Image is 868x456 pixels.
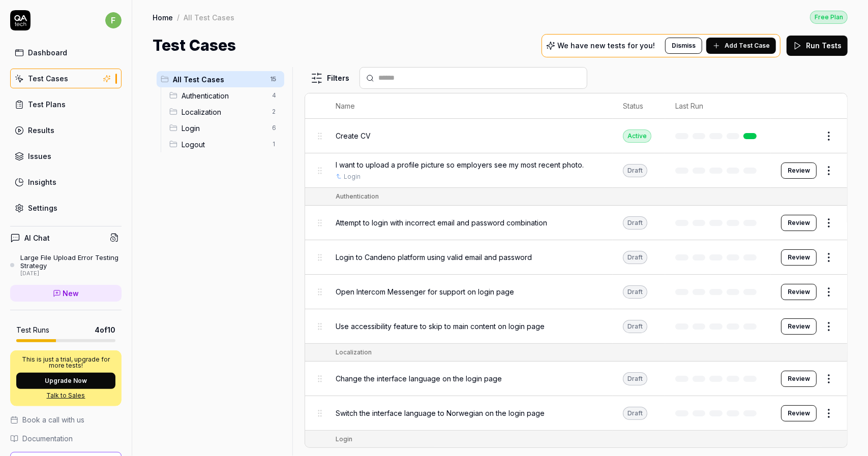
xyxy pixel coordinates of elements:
div: Test Plans [28,99,66,110]
div: Drag to reorderLogin6 [165,120,284,136]
div: Localization [336,348,372,357]
button: Review [781,215,817,231]
tr: I want to upload a profile picture so employers see my most recent photo.LoginDraftReview [305,153,847,188]
button: Free Plan [810,10,848,24]
p: We have new tests for you! [557,42,655,49]
a: Large File Upload Error Testing Strategy[DATE] [10,253,122,277]
div: Draft [623,372,647,385]
span: f [105,12,122,28]
div: Insights [28,177,56,187]
div: Active [623,129,651,143]
button: Run Tests [787,36,848,56]
button: Review [781,405,817,421]
span: All Test Cases [173,74,264,85]
tr: Change the interface language on the login pageDraftReview [305,362,847,396]
button: Dismiss [665,38,702,54]
tr: Switch the interface language to Norwegian on the login pageDraftReview [305,396,847,431]
tr: Attempt to login with incorrect email and password combinationDraftReview [305,206,847,240]
a: Test Plans [10,94,122,114]
button: f [105,10,122,30]
div: Draft [623,320,647,333]
span: Add Test Case [725,41,770,50]
button: Review [781,284,817,300]
span: Create CV [336,131,371,141]
span: Book a call with us [22,414,84,425]
button: Review [781,318,817,335]
span: 6 [268,122,280,134]
h4: AI Chat [24,233,50,243]
button: Add Test Case [706,38,776,54]
div: [DATE] [20,270,122,277]
a: Login [344,172,361,181]
span: Localization [182,107,266,117]
tr: Create CVActive [305,119,847,153]
tr: Use accessibility feature to skip to main content on login pageDraftReview [305,309,847,344]
div: Drag to reorderLogout1 [165,136,284,152]
div: Draft [623,216,647,230]
div: Issues [28,151,51,161]
button: Upgrade Now [16,373,115,389]
span: Login to Candeno platform using valid email and password [336,252,532,263]
a: Home [153,12,173,22]
tr: Login to Candeno platform using valid email and passwordDraftReview [305,240,847,275]
div: Settings [28,203,57,213]
div: Drag to reorderAuthentication4 [165,87,284,104]
span: Authentication [182,90,266,101]
span: 4 of 10 [95,324,115,335]
span: Logout [182,139,266,150]
a: Insights [10,172,122,192]
button: Review [781,249,817,266]
a: New [10,285,122,302]
div: Results [28,125,54,136]
span: Attempt to login with incorrect email and password combination [336,217,547,228]
div: Draft [623,407,647,420]
h1: Test Cases [153,34,236,57]
span: 2 [268,106,280,118]
div: Draft [623,285,647,299]
a: Book a call with us [10,414,122,425]
th: Status [613,93,665,119]
a: Test Cases [10,69,122,88]
a: Dashboard [10,43,122,62]
button: Filters [305,68,355,88]
span: Open Intercom Messenger for support on login page [336,286,514,297]
p: This is just a trial, upgrade for more tests! [16,356,115,369]
th: Name [325,93,613,119]
a: Issues [10,146,122,166]
span: Documentation [22,433,73,444]
span: Login [182,123,266,134]
span: Use accessibility feature to skip to main content on login page [336,321,545,332]
div: Draft [623,164,647,177]
span: I want to upload a profile picture so employers see my most recent photo. [336,159,584,170]
span: Switch the interface language to Norwegian on the login page [336,408,545,418]
div: Test Cases [28,73,68,84]
div: Authentication [336,192,379,201]
a: Documentation [10,433,122,444]
span: 15 [266,73,280,85]
th: Last Run [665,93,771,119]
button: Review [781,371,817,387]
span: Change the interface language on the login page [336,373,502,384]
div: Drag to reorderLocalization2 [165,104,284,120]
button: Review [781,162,817,179]
span: 4 [268,89,280,102]
span: 1 [268,138,280,150]
div: / [177,12,179,22]
div: Dashboard [28,47,67,58]
a: Talk to Sales [16,391,115,400]
div: Large File Upload Error Testing Strategy [20,253,122,270]
div: Draft [623,251,647,264]
span: New [63,288,79,299]
tr: Open Intercom Messenger for support on login pageDraftReview [305,275,847,309]
a: Settings [10,198,122,218]
div: Login [336,435,352,444]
